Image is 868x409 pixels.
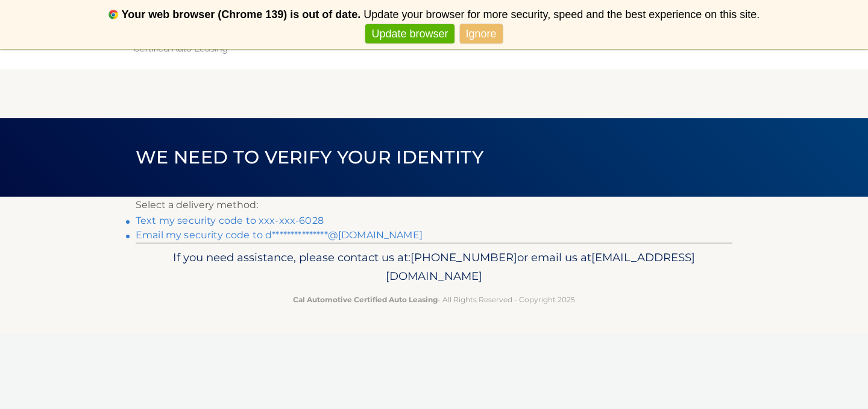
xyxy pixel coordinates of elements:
span: Update your browser for more security, speed and the best experience on this site. [363,8,759,21]
p: - All Rights Reserved - Copyright 2025 [143,293,725,306]
p: If you need assistance, please contact us at: or email us at [143,248,725,287]
b: Your web browser (Chrome 139) is out of date. [122,8,361,21]
span: [PHONE_NUMBER] [410,250,517,264]
a: Ignore [460,24,503,44]
strong: Cal Automotive Certified Auto Leasing [293,295,438,304]
a: Update browser [365,24,454,44]
span: We need to verify your identity [136,146,483,168]
a: Text my security code to xxx-xxx-6028 [136,215,324,226]
p: Select a delivery method: [136,197,732,214]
